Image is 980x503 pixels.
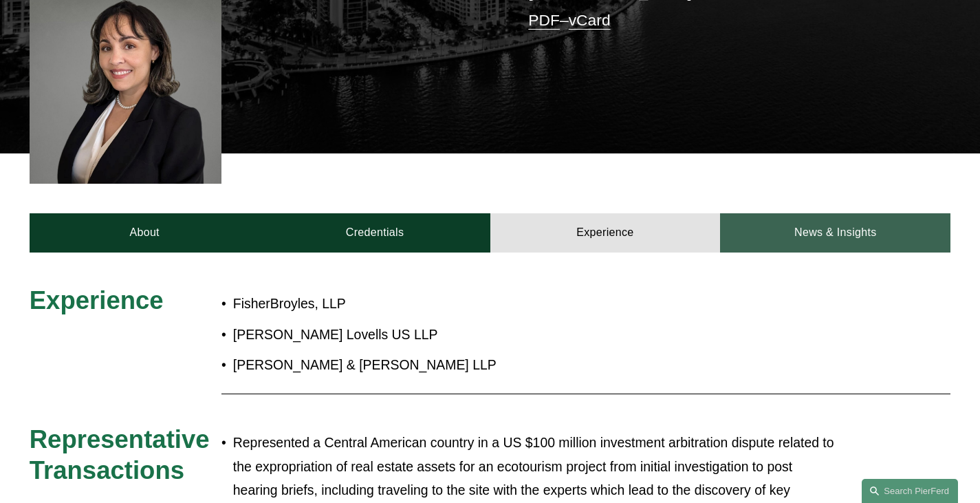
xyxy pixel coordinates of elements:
a: About [30,213,260,253]
a: Experience [490,213,721,253]
a: vCard [569,11,611,29]
p: [PERSON_NAME] & [PERSON_NAME] LLP [233,353,836,377]
span: Representative Transactions [30,425,217,484]
a: News & Insights [720,213,950,253]
span: Experience [30,286,164,314]
a: Credentials [260,213,490,253]
p: FisherBroyles, LLP [233,292,836,316]
a: PDF [528,11,560,29]
a: Search this site [862,479,958,503]
p: [PERSON_NAME] Lovells US LLP [233,323,836,347]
